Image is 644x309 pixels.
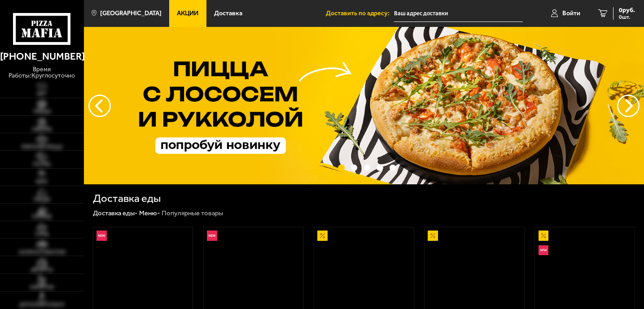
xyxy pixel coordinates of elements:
span: 0 руб. [619,7,635,13]
button: следующий [88,95,111,117]
a: Доставка еды- [93,209,138,217]
span: Акции [177,10,198,17]
input: Ваш адрес доставки [394,5,523,22]
span: 0 шт. [619,14,635,20]
h1: Доставка еды [93,193,161,204]
img: Новинка [96,231,106,240]
img: Акционный [317,231,327,240]
img: Акционный [539,231,548,240]
span: Доставить по адресу: [326,10,394,17]
button: предыдущий [617,95,640,117]
span: Войти [562,10,580,17]
span: [GEOGRAPHIC_DATA] [100,10,162,17]
a: Меню- [139,209,160,217]
button: точки переключения [338,165,344,171]
button: точки переключения [390,165,396,171]
button: точки переключения [377,165,383,171]
img: Новинка [207,231,217,240]
img: Акционный [428,231,438,240]
button: точки переключения [351,165,357,171]
span: Доставка [214,10,242,17]
div: Популярные товары [162,209,223,218]
img: Новинка [539,245,548,255]
button: точки переключения [364,165,370,171]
